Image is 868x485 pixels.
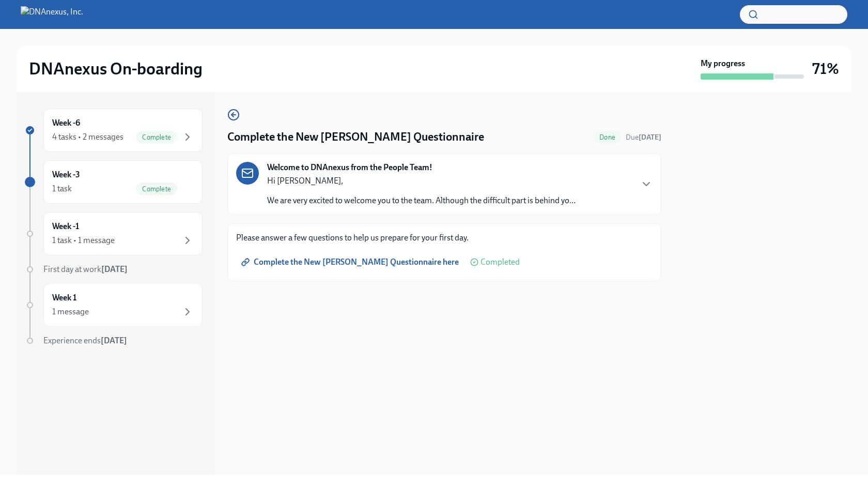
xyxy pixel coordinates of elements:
strong: My progress [701,58,745,69]
a: Complete the New [PERSON_NAME] Questionnaire here [236,252,466,272]
h3: 71% [812,59,839,78]
strong: [DATE] [101,264,128,274]
h6: Week -1 [52,221,79,232]
h6: Week -3 [52,169,80,180]
div: 1 message [52,306,89,317]
p: We are very excited to welcome you to the team. Although the difficult part is behind yo... [267,195,576,206]
a: Week -31 taskComplete [25,160,203,204]
a: Week -64 tasks • 2 messagesComplete [25,109,203,152]
strong: Welcome to DNAnexus from the People Team! [267,162,432,173]
a: Week 11 message [25,283,203,327]
strong: [DATE] [639,133,661,142]
span: Complete the New [PERSON_NAME] Questionnaire here [243,257,459,267]
a: Week -11 task • 1 message [25,212,203,255]
img: DNAnexus, Inc. [21,6,83,23]
h6: Week -6 [52,117,80,129]
p: Please answer a few questions to help us prepare for your first day. [236,232,653,244]
p: Hi [PERSON_NAME], [267,175,576,187]
span: First day at work [43,264,128,274]
h2: DNAnexus On-boarding [29,58,203,79]
strong: [DATE] [101,336,127,345]
div: 4 tasks • 2 messages [52,131,123,143]
span: Complete [136,133,177,141]
div: 1 task • 1 message [52,235,115,246]
span: Complete [136,185,177,193]
span: August 4th, 2025 16:00 [626,132,661,142]
h4: Complete the New [PERSON_NAME] Questionnaire [227,129,484,145]
span: Due [626,133,661,142]
span: Experience ends [43,336,127,345]
a: First day at work[DATE] [25,264,203,275]
h6: Week 1 [52,292,76,304]
span: Completed [481,258,520,266]
div: 1 task [52,183,72,194]
span: Done [593,133,622,141]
